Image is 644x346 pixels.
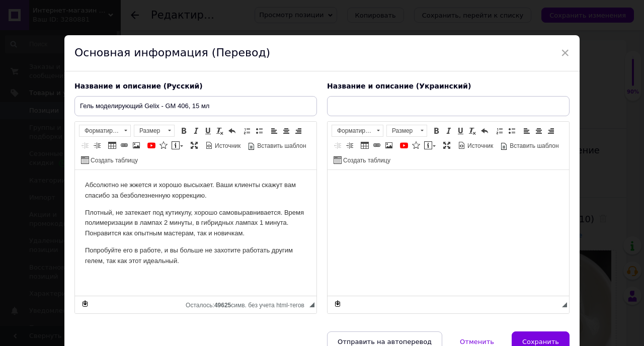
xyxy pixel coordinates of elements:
iframe: Визуальный текстовый редактор, 1E22581E-CFA2-42BA-99AE-001E301EFFAD [328,170,569,296]
span: Название и описание (Русский) [74,82,203,90]
a: Отменить (⌘+Z) [226,125,237,136]
span: Перетащите для изменения размера [562,302,567,307]
a: По правому краю [293,125,304,136]
a: Вставить / удалить нумерованный список [494,125,505,136]
a: Сделать резервную копию сейчас [79,298,91,309]
p: Плотный, не затекает под кутикулу, хорошо самовыравнивается. Время полимеризации в лампах 2 минут... [10,38,313,59]
a: Источник [456,140,495,151]
a: Полужирный (⌘+B) [178,125,189,136]
div: Подсчет символов [186,299,309,309]
a: Вставить иконку [411,140,422,151]
a: Таблица [359,140,370,151]
a: Развернуть [441,140,452,151]
a: Убрать форматирование [467,125,478,136]
a: Изображение [383,140,394,151]
a: Курсив (⌘+I) [443,125,454,136]
span: × [560,44,570,61]
a: Вставить / удалить маркированный список [254,125,265,136]
a: Подчеркнутый (⌘+U) [455,125,466,136]
iframe: Визуальный текстовый редактор, FB932A63-5B68-44FB-90D9-BBCD23EDD8F1 [75,170,316,296]
span: 49625 [214,302,231,309]
a: Форматирование [332,125,383,137]
a: Вставить сообщение [423,140,437,151]
a: Размер [386,125,427,137]
a: Увеличить отступ [344,140,355,151]
span: Отправить на автоперевод [338,338,432,345]
a: По правому краю [545,125,556,136]
div: Основная информация (Перевод) [64,35,580,71]
a: Отменить (⌘+Z) [479,125,490,136]
a: Вставить сообщение [170,140,185,151]
span: Вставить шаблон [508,142,558,150]
a: Размер [134,125,175,137]
a: Вставить / удалить маркированный список [506,125,517,136]
span: Размер [387,125,417,136]
span: Создать таблицу [342,156,390,165]
span: Размер [134,125,165,136]
span: Сохранить [522,338,559,345]
a: Создать таблицу [79,154,139,165]
a: Подчеркнутый (⌘+U) [202,125,213,136]
a: Изображение [131,140,142,151]
span: Вставить шаблон [256,142,306,150]
a: Вставить / удалить нумерованный список [242,125,253,136]
a: Вставить шаблон [246,140,307,151]
a: Полужирный (⌘+B) [431,125,442,136]
a: Сделать резервную копию сейчас [332,298,343,309]
p: Абсолютно не жжется и хорошо высыхает. Ваши клиенты скажут вам спасибо за безболезненную коррекцию. [10,10,313,31]
a: По левому краю [521,125,532,136]
a: Добавить видео с YouTube [398,140,410,151]
a: Вставить иконку [158,140,169,151]
span: Форматирование [79,125,121,136]
span: Перетащите для изменения размера [309,302,314,307]
span: Название и описание (Украинский) [327,82,471,90]
a: Вставить шаблон [499,140,560,151]
a: Добавить видео с YouTube [146,140,157,151]
a: Источник [204,140,242,151]
span: Отменить [460,338,494,345]
a: Уменьшить отступ [332,140,343,151]
a: Увеличить отступ [92,140,103,151]
a: Уменьшить отступ [79,140,91,151]
body: Визуальный текстовый редактор, 16F7350F-53C7-4EA4-925C-5CE890E6DFB9 [10,10,313,86]
a: По центру [281,125,292,136]
a: Вставить/Редактировать ссылку (⌘+L) [371,140,382,151]
a: Создать таблицу [332,154,392,165]
a: Таблица [107,140,118,151]
a: По центру [533,125,544,136]
div: Подсчет символов [555,299,562,309]
a: Развернуть [189,140,200,151]
a: Курсив (⌘+I) [190,125,201,136]
span: Источник [213,142,240,150]
p: Попробуйте его в работе, и вы больше не захотите работать другим гелем, так как этот идеальный. [10,65,313,86]
span: Источник [466,142,493,150]
span: Форматирование [332,125,373,136]
a: По левому краю [269,125,280,136]
a: Форматирование [79,125,131,137]
a: Вставить/Редактировать ссылку (⌘+L) [119,140,130,151]
span: Создать таблицу [89,156,138,165]
a: Убрать форматирование [214,125,225,136]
